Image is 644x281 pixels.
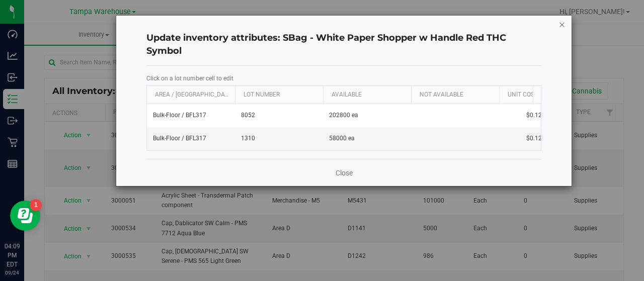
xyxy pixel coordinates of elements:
span: 202800 ea [329,111,358,120]
td: $0.12300 [499,104,580,127]
span: 8052 [241,111,317,120]
a: Unit Cost [508,91,576,99]
td: $0.12300 [499,127,580,150]
a: Close [336,168,353,178]
label: Click on a lot number cell to edit [146,74,541,83]
a: Area / [GEOGRAPHIC_DATA] [155,91,231,99]
span: 1310 [241,134,317,143]
span: Bulk-Floor / BFL317 [153,111,206,120]
iframe: Resource center [10,201,40,231]
span: Bulk-Floor / BFL317 [153,134,206,143]
a: Available [332,91,408,99]
span: 58000 ea [329,134,355,143]
h4: Update inventory attributes: SBag - White Paper Shopper w Handle Red THC Symbol [146,32,541,57]
a: Not Available [420,91,496,99]
a: Lot Number [244,91,319,99]
iframe: Resource center unread badge [30,199,42,211]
